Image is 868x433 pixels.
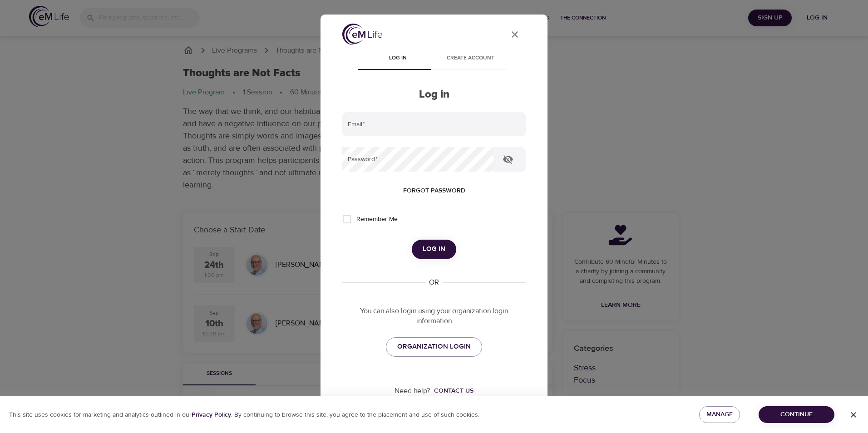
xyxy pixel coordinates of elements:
div: OR [425,277,443,288]
span: Log in [367,54,429,63]
span: Manage [706,409,733,420]
h2: Log in [342,88,526,101]
button: close [504,24,526,45]
button: Forgot password [399,182,469,199]
div: disabled tabs example [342,48,526,70]
p: You can also login using your organization login information [342,306,526,327]
button: Log in [412,240,456,259]
span: Create account [439,54,501,63]
span: Log in [423,243,445,255]
a: Contact us [430,386,473,395]
span: Remember Me [356,215,398,224]
img: logo [342,24,382,45]
span: Continue [766,409,827,420]
div: Contact us [434,386,473,395]
span: Forgot password [403,185,465,197]
span: ORGANIZATION LOGIN [397,341,471,353]
a: ORGANIZATION LOGIN [386,337,482,356]
b: Privacy Policy [192,411,231,419]
p: Need help? [395,386,430,396]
